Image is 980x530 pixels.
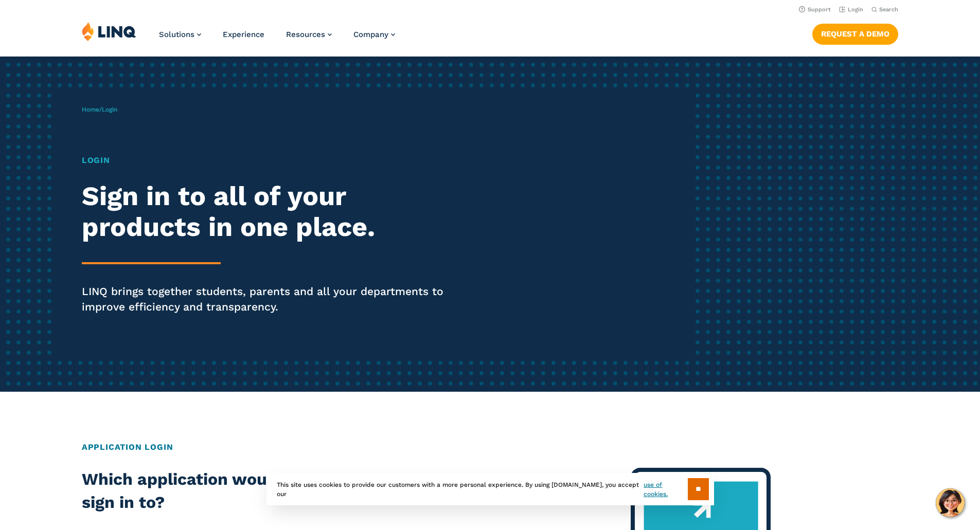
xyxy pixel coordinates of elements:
a: Company [353,30,395,39]
nav: Primary Navigation [159,22,395,56]
span: Resources [286,30,325,39]
button: Open Search Bar [871,6,898,13]
img: LINQ | K‑12 Software [82,22,136,41]
span: Login [102,106,117,113]
a: Home [82,106,99,113]
a: Resources [286,30,332,39]
span: Search [879,6,898,13]
h2: Which application would you like to sign in to? [82,468,408,515]
h2: Application Login [82,441,898,453]
a: use of cookies. [644,480,687,499]
a: Experience [223,30,264,39]
a: Solutions [159,30,201,39]
a: Login [839,6,863,13]
div: This site uses cookies to provide our customers with a more personal experience. By using [DOMAIN... [266,473,714,505]
button: Hello, have a question? Let’s chat. [936,488,965,517]
span: / [82,106,117,113]
h2: Sign in to all of your products in one place. [82,181,459,243]
nav: Button Navigation [812,22,898,44]
span: Company [353,30,388,39]
p: LINQ brings together students, parents and all your departments to improve efficiency and transpa... [82,284,459,315]
a: Support [799,6,831,13]
a: Request a Demo [812,24,898,44]
span: Solutions [159,30,194,39]
h1: Login [82,154,459,167]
